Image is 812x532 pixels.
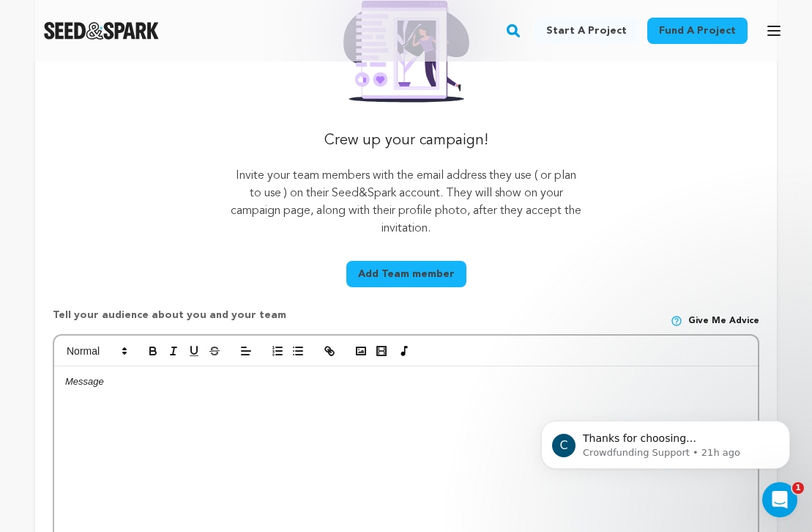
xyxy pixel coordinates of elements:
[762,482,797,517] iframe: Intercom live chat
[519,390,812,492] iframe: Intercom notifications message
[647,18,748,44] a: Fund a project
[44,22,159,40] a: Seed&Spark Homepage
[53,308,286,334] p: Tell your audience about you and your team
[346,261,466,287] button: Add Team member
[229,167,583,237] p: Invite your team members with the email address they use ( or plan to use ) on their Seed&Spark a...
[792,482,804,494] span: 1
[688,315,759,327] span: Give me advice
[671,315,682,327] img: help-circle.svg
[229,126,583,155] p: Crew up your campaign!
[534,18,638,44] a: Start a project
[44,22,159,40] img: Seed&Spark Logo Dark Mode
